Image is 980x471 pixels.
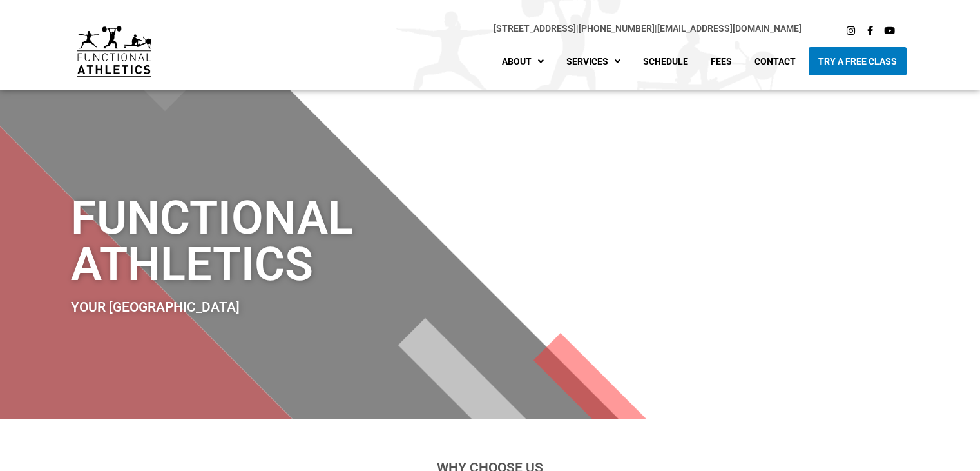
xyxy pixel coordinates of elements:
p: | [177,21,802,36]
h1: Functional Athletics [71,195,569,288]
a: Try A Free Class [809,47,907,75]
a: Schedule [633,47,698,75]
a: Services [557,47,630,75]
span: | [494,23,579,34]
h2: Your [GEOGRAPHIC_DATA] [71,301,569,314]
a: [EMAIL_ADDRESS][DOMAIN_NAME] [657,23,802,34]
a: Contact [745,47,805,75]
a: Fees [701,47,742,75]
img: default-logo [77,26,151,77]
a: [STREET_ADDRESS] [494,23,576,34]
a: About [492,47,553,75]
a: [PHONE_NUMBER] [579,23,655,34]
